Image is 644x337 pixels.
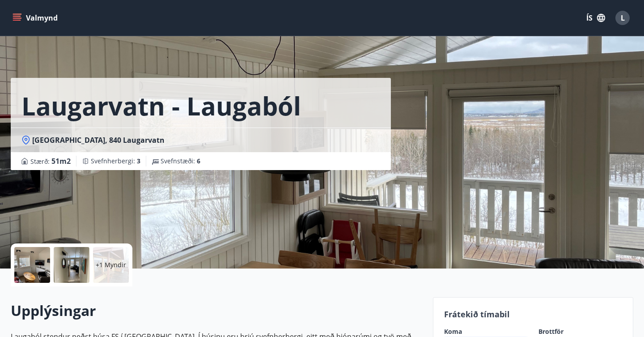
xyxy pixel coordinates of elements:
[91,157,140,166] span: Svefnherbergi :
[96,260,126,269] p: +1 Myndir
[538,327,622,336] label: Brottför
[21,89,301,123] h1: Laugarvatn - Laugaból
[51,156,71,166] span: 51 m2
[32,135,165,145] span: [GEOGRAPHIC_DATA], 840 Laugarvatn
[30,156,71,166] span: Stærð :
[612,7,633,29] button: L
[581,10,610,26] button: ÍS
[11,10,61,26] button: menu
[444,327,528,336] label: Koma
[161,157,200,166] span: Svefnstæði :
[197,157,200,165] span: 6
[444,308,622,320] p: Frátekið tímabil
[137,157,140,165] span: 3
[621,13,625,23] span: L
[11,301,422,320] h2: Upplýsingar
